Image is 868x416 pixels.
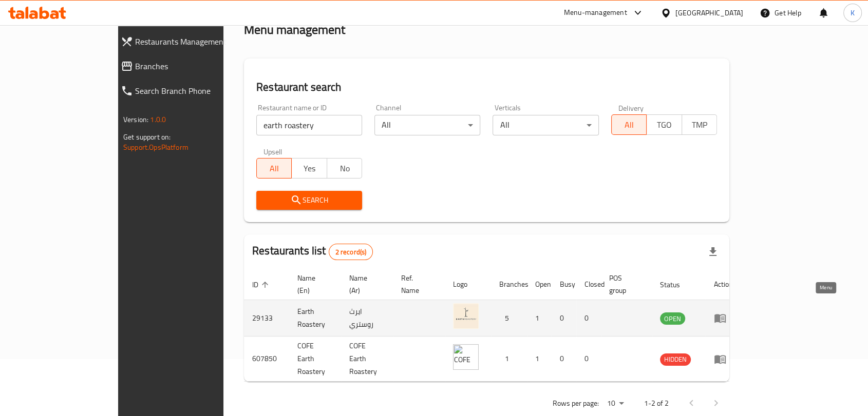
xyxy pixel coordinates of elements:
span: HIDDEN [660,353,691,365]
td: 1 [491,336,527,382]
div: Menu [714,353,733,365]
div: Total records count [329,244,373,260]
span: Restaurants Management [135,35,255,48]
span: TMP [686,117,713,132]
span: K [851,7,855,18]
span: 1.0.0 [150,113,166,126]
span: Search [265,194,354,207]
th: Closed [576,269,601,300]
span: Search Branch Phone [135,85,255,97]
button: TMP [682,114,717,135]
div: OPEN [660,312,685,325]
th: Branches [491,269,527,300]
td: Earth Roastery [289,300,341,336]
div: All [493,115,598,135]
div: Rows per page: [603,396,628,411]
div: HIDDEN [660,353,691,366]
div: All [374,115,480,135]
div: Menu-management [564,7,627,19]
td: COFE Earth Roastery [341,336,393,382]
td: 5 [491,300,527,336]
td: 607850 [244,336,289,382]
p: Rows per page: [553,397,599,410]
button: Yes [291,158,327,179]
label: Upsell [263,148,282,155]
button: Search [256,191,362,210]
td: COFE Earth Roastery [289,336,341,382]
span: OPEN [660,313,685,325]
table: enhanced table [244,269,741,382]
span: Yes [296,161,323,176]
span: Get support on: [123,130,171,144]
h2: Menu management [244,22,345,38]
a: Restaurants Management [112,29,263,54]
button: TGO [646,114,682,135]
a: Search Branch Phone [112,78,263,103]
span: All [616,117,643,132]
th: Logo [445,269,491,300]
h2: Restaurants list [252,243,373,260]
p: 1-2 of 2 [644,397,669,410]
span: No [331,161,358,176]
span: Name (Ar) [349,272,381,296]
td: 0 [552,300,576,336]
th: Action [706,269,741,300]
td: 29133 [244,300,289,336]
span: Name (En) [297,272,329,296]
span: ID [252,279,272,291]
div: [GEOGRAPHIC_DATA] [675,7,743,18]
td: 1 [527,336,552,382]
a: Branches [112,54,263,78]
span: TGO [651,117,677,132]
span: Version: [123,113,148,126]
span: Status [660,279,693,291]
label: Delivery [618,104,644,111]
span: Ref. Name [401,272,432,296]
th: Busy [552,269,576,300]
img: COFE Earth Roastery [453,344,479,370]
input: Search for restaurant name or ID.. [256,115,362,135]
td: 0 [576,336,601,382]
button: All [256,158,292,179]
th: Open [527,269,552,300]
td: 0 [576,300,601,336]
span: Branches [135,60,255,72]
a: Support.OpsPlatform [123,141,188,154]
h2: Restaurant search [256,80,717,95]
button: All [611,114,647,135]
button: No [327,158,362,179]
span: 2 record(s) [329,247,373,257]
span: POS group [609,272,639,296]
img: Earth Roastery [453,303,479,329]
td: 1 [527,300,552,336]
span: All [261,161,288,176]
td: 0 [552,336,576,382]
td: ايرث روستري [341,300,393,336]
